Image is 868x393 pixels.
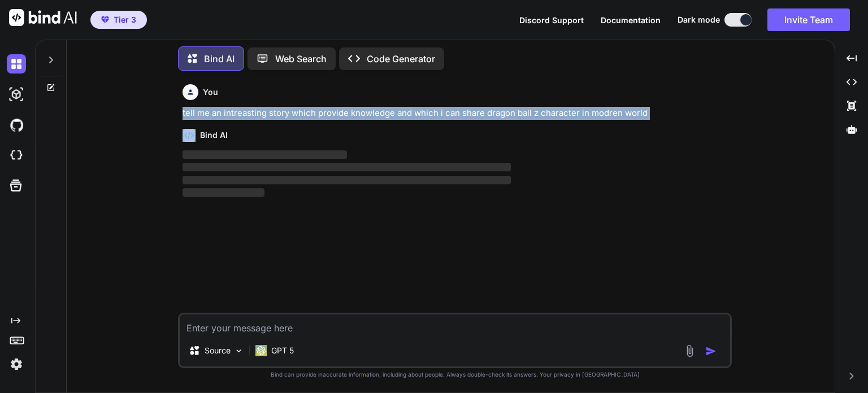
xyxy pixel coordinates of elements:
[519,15,584,25] span: Discord Support
[7,146,26,165] img: cloudideIcon
[767,8,850,31] button: Invite Team
[183,163,511,171] span: ‌
[275,52,327,66] p: Web Search
[367,52,435,66] p: Code Generator
[183,176,511,184] span: ‌
[114,14,136,25] span: Tier 3
[7,54,26,74] img: darkChat
[9,9,77,26] img: Bind AI
[204,52,235,66] p: Bind AI
[183,150,346,159] span: ‌
[601,15,661,25] span: Documentation
[7,85,26,104] img: darkAi-studio
[234,346,244,356] img: Pick Models
[178,370,732,379] p: Bind can provide inaccurate information, including about people. Always double-check its answers....
[7,115,26,135] img: githubDark
[271,345,294,356] p: GPT 5
[678,14,720,25] span: Dark mode
[200,129,228,141] h6: Bind AI
[601,14,661,26] button: Documentation
[90,11,147,29] button: premiumTier 3
[519,14,584,26] button: Discord Support
[705,346,717,357] img: icon
[683,344,696,357] img: attachment
[205,345,231,356] p: Source
[7,355,26,374] img: settings
[101,16,109,23] img: premium
[203,87,218,98] h6: You
[183,107,730,120] p: tell me an intreasting story which provide knowledge and which i can share dragon ball z characte...
[183,188,264,197] span: ‌
[255,345,267,356] img: GPT 5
